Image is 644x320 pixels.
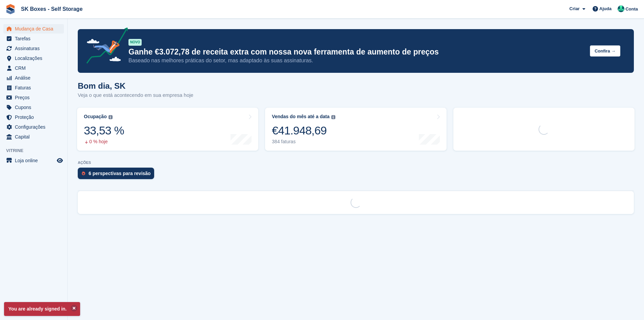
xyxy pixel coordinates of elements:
[84,124,124,137] div: 33,53 %
[78,161,634,165] p: AÇÕES
[78,91,193,99] p: Veja o que está acontecendo em sua empresa hoje
[3,83,64,92] a: menu
[84,114,107,120] div: Ocupação
[3,103,64,112] a: menu
[331,115,335,119] img: icon-info-grey-7440780725fd019a000dd9b08b2336e03edf1995a4989e88bcd33f0948082b44.svg
[3,34,64,43] a: menu
[15,93,55,102] span: Preços
[3,122,64,132] a: menu
[4,302,80,316] p: You are already signed in.
[3,156,64,165] a: menu
[128,47,585,57] p: Ganhe €3.072,78 de receita extra com nossa nova ferramenta de aumento de preços
[3,93,64,102] a: menu
[3,24,64,34] a: menu
[15,24,55,34] span: Mudança de Casa
[15,44,55,53] span: Assinaturas
[590,45,620,57] button: Confira →
[15,83,55,92] span: Faturas
[128,39,142,46] div: NOVO
[18,3,85,15] a: SK Boxes - Self Storage
[78,168,158,183] a: 6 perspectivas para revisão
[15,103,55,112] span: Cupons
[3,63,64,73] a: menu
[265,108,446,151] a: Vendas do mês até a data €41.948,69 384 faturas
[77,108,258,151] a: Ocupação 33,53 % 0 % hoje
[84,139,124,145] div: 0 % hoje
[15,73,55,83] span: Análise
[272,124,335,137] div: €41.948,69
[618,5,624,12] img: SK Boxes - Comercial
[3,112,64,122] a: menu
[6,147,67,154] span: Vitrine
[89,171,151,176] div: 6 perspectivas para revisão
[15,54,55,63] span: Localizações
[625,6,638,13] span: Conta
[272,139,335,145] div: 384 faturas
[3,73,64,83] a: menu
[15,34,55,43] span: Tarefas
[3,132,64,142] a: menu
[82,171,85,175] img: prospect-51fa495bee0391a8d652442698ab0144808aea92771e9ea1ae160a38d050c398.svg
[599,5,612,12] span: Ajuda
[15,63,55,73] span: CRM
[272,114,329,120] div: Vendas do mês até a data
[3,44,64,53] a: menu
[569,5,579,12] span: Criar
[15,132,55,142] span: Capital
[81,27,128,66] img: price-adjustments-announcement-icon-8257ccfd72463d97f412b2fc003d46551f7dbcb40ab6d574587a9cd5c0d94...
[128,57,585,64] p: Baseado nas melhores práticas do setor, mas adaptado às suas assinaturas.
[56,156,64,165] a: Loja de pré-visualização
[15,122,55,132] span: Configurações
[3,54,64,63] a: menu
[15,112,55,122] span: Proteção
[15,156,55,165] span: Loja online
[5,4,16,14] img: stora-icon-8386f47178a22dfd0bd8f6a31ec36ba5ce8667c1dd55bd0f319d3a0aa187defe.svg
[78,81,193,90] h1: Bom dia, SK
[109,115,113,119] img: icon-info-grey-7440780725fd019a000dd9b08b2336e03edf1995a4989e88bcd33f0948082b44.svg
